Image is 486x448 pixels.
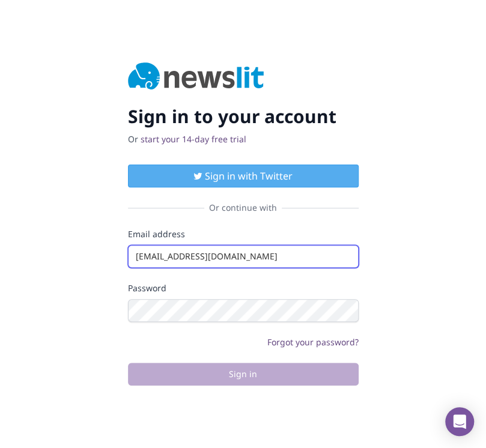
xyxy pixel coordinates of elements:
button: Sign in with Twitter [128,165,359,187]
div: Open Intercom Messenger [445,407,474,436]
label: Password [128,282,359,294]
span: Or continue with [204,202,282,214]
img: Newslit [128,62,264,91]
a: start your 14-day free trial [141,133,246,145]
button: Sign in [128,363,359,386]
a: Forgot your password? [267,336,359,348]
p: Or [128,133,359,145]
h2: Sign in to your account [128,106,359,127]
label: Email address [128,228,359,240]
